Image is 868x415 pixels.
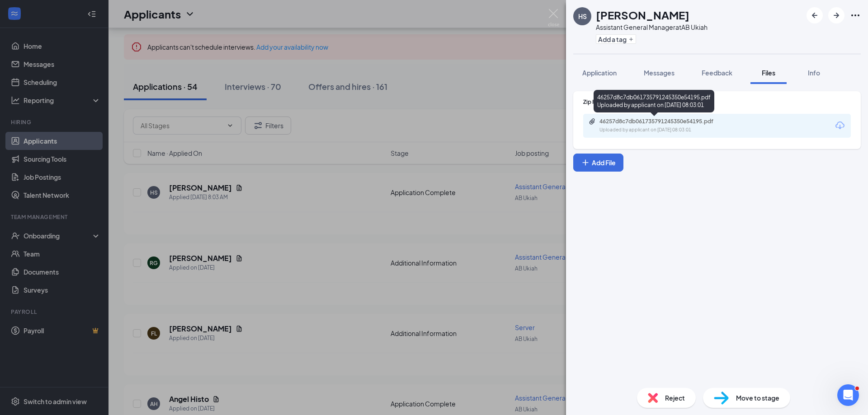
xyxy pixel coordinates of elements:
button: ArrowRight [828,7,844,23]
div: Uploaded by applicant on [DATE] 08:03:01 [599,126,735,134]
button: ArrowLeftNew [807,7,823,23]
svg: Paperclip [589,118,596,125]
svg: Download [835,120,845,131]
iframe: Intercom live chat [837,384,859,406]
button: Add FilePlus [573,154,623,172]
div: 46257d8c7db061735791245350e54195.pdf Uploaded by applicant on [DATE] 08:03:01 [594,90,714,112]
svg: ArrowLeftNew [809,10,820,21]
span: Reject [665,393,685,403]
div: Zip Recruiter Resume [583,98,851,106]
div: 46257d8c7db061735791245350e54195.pdf [599,118,726,125]
svg: Plus [581,158,590,167]
span: Move to stage [736,393,779,403]
h1: [PERSON_NAME] [596,7,689,23]
span: Feedback [702,69,732,77]
span: Application [582,69,617,77]
svg: Ellipses [850,10,861,21]
span: Info [808,69,820,77]
div: Assistant General Manager at AB Ukiah [596,23,708,32]
svg: ArrowRight [831,10,842,21]
div: HS [578,12,587,21]
a: Paperclip46257d8c7db061735791245350e54195.pdfUploaded by applicant on [DATE] 08:03:01 [589,118,735,134]
svg: Plus [628,37,634,42]
button: PlusAdd a tag [596,34,636,44]
span: Messages [644,69,675,77]
span: Files [762,69,775,77]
